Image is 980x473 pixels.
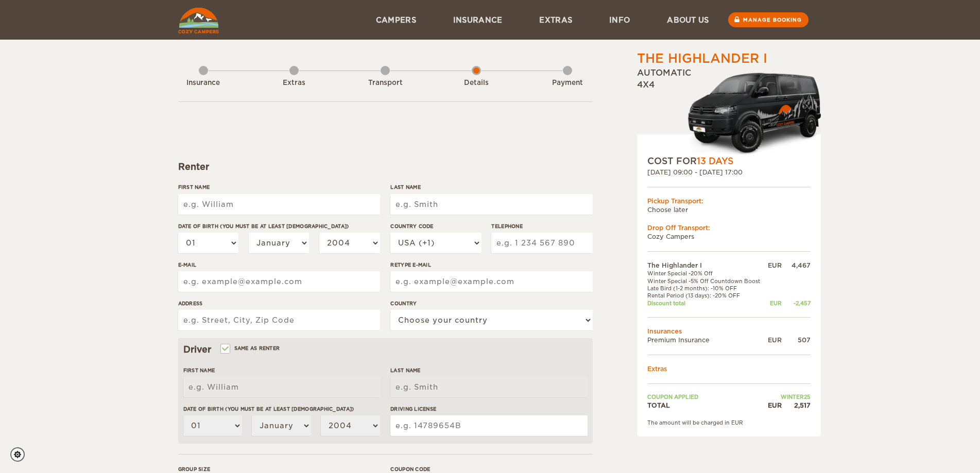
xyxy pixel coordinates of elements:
[390,405,587,413] label: Driving License
[765,401,781,410] div: EUR
[178,261,380,269] label: E-mail
[178,465,380,473] label: Group size
[178,271,380,292] input: e.g. example@example.com
[266,78,322,88] div: Extras
[183,366,380,374] label: First Name
[637,50,767,67] div: The Highlander I
[678,71,821,155] img: Cozy-3.png
[221,343,280,353] label: Same as renter
[178,161,593,173] div: Renter
[647,393,766,400] td: Coupon applied
[697,156,733,166] span: 13 Days
[647,419,811,426] div: The amount will be charged in EUR
[390,183,592,191] label: Last Name
[390,194,592,215] input: e.g. Smith
[765,300,781,307] div: EUR
[647,277,766,285] td: Winter Special -5% Off Countdown Boost
[782,401,811,410] div: 2,517
[539,78,596,88] div: Payment
[647,155,811,167] div: COST FOR
[178,194,380,215] input: e.g. William
[178,300,380,307] label: Address
[647,285,766,292] td: Late Bird (1-2 months): -10% OFF
[647,300,766,307] td: Discount total
[491,222,592,230] label: Telephone
[390,366,587,374] label: Last Name
[221,346,228,353] input: Same as renter
[178,222,380,230] label: Date of birth (You must be at least [DEMOGRAPHIC_DATA])
[728,12,809,27] a: Manage booking
[647,364,811,373] td: Extras
[782,336,811,344] div: 507
[183,343,588,356] div: Driver
[390,261,592,269] label: Retype E-mail
[178,8,219,33] img: Cozy Campers
[647,197,811,205] div: Pickup Transport:
[390,271,592,292] input: e.g. example@example.com
[637,67,821,155] div: Automatic 4x4
[647,205,811,214] td: Choose later
[390,415,587,436] input: e.g. 14789654B
[10,447,31,462] a: Cookie settings
[647,168,811,177] div: [DATE] 09:00 - [DATE] 17:00
[390,377,587,397] input: e.g. Smith
[390,222,481,230] label: Country Code
[357,78,414,88] div: Transport
[765,336,781,344] div: EUR
[178,183,380,191] label: First Name
[647,261,766,270] td: The Highlander I
[390,465,592,473] label: Coupon code
[647,270,766,277] td: Winter Special -20% Off
[448,78,505,88] div: Details
[647,336,766,344] td: Premium Insurance
[175,78,232,88] div: Insurance
[765,393,810,400] td: WINTER25
[390,300,592,307] label: Country
[647,223,811,232] div: Drop Off Transport:
[647,401,766,410] td: TOTAL
[183,377,380,397] input: e.g. William
[647,232,811,241] td: Cozy Campers
[765,261,781,270] div: EUR
[782,261,811,270] div: 4,467
[491,233,592,253] input: e.g. 1 234 567 890
[782,300,811,307] div: -2,457
[647,292,766,299] td: Rental Period (13 days): -20% OFF
[647,327,811,336] td: Insurances
[183,405,380,413] label: Date of birth (You must be at least [DEMOGRAPHIC_DATA])
[178,310,380,330] input: e.g. Street, City, Zip Code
